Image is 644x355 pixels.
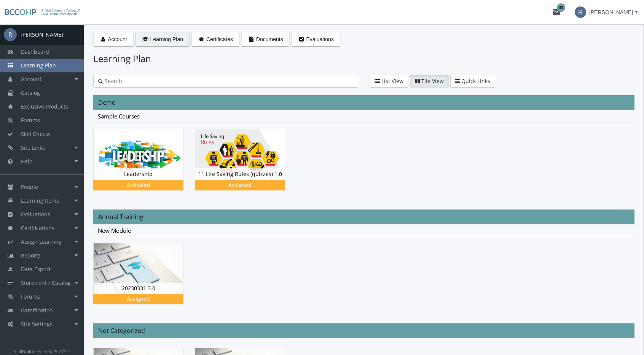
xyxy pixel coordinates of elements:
[306,36,334,42] span: Evaluations
[21,197,59,204] span: Learning Items
[256,36,283,42] span: Documents
[298,37,305,42] i: Evaluations
[552,8,561,17] mat-icon: mail
[21,320,53,328] span: Site Settings
[103,77,353,85] input: Search
[21,211,50,218] span: Evaluations
[191,32,239,46] button: Certificates
[98,227,131,234] span: New Module
[206,36,233,42] span: Certificates
[100,37,107,42] i: Account
[589,5,633,19] span: [PERSON_NAME]
[21,265,51,273] span: Data Export
[198,37,205,42] i: Certificates
[108,36,127,42] span: Account
[21,224,54,232] span: Certifications
[421,77,444,85] span: Tile View
[381,77,403,85] span: List View
[14,348,70,354] small: SkillBuilder® - v.5.25.273.1
[21,307,53,314] span: Gamification
[21,103,68,110] span: Exclusive Products
[93,129,195,201] div: Leadership
[195,168,285,180] div: 11 Life Saving Rules (quizzes) 1.0
[21,75,41,83] span: Account
[135,32,190,46] button: Learning Plan
[150,36,183,42] span: Learning Plan
[98,98,116,107] span: Demo
[93,32,134,46] button: Account
[93,52,634,65] h1: Learning Plan
[94,168,183,180] div: Leadership
[21,89,40,96] span: Catalog
[93,243,195,316] div: 20230331 3.0
[292,32,340,46] button: Evaluations
[21,62,56,69] span: Learning Plan
[21,48,49,55] span: Dashboard
[248,37,255,42] i: Documents
[241,32,290,46] button: Documents
[21,293,40,300] span: Forums
[575,6,586,18] span: R
[21,158,33,165] span: Help
[21,252,41,259] span: Reports
[98,213,143,221] span: Annual Training
[142,37,149,42] i: Learning Plan
[21,144,45,151] span: Site Links
[98,326,145,335] span: Not Categorized
[196,181,284,189] div: Assigned
[95,181,182,189] div: Activated
[98,112,140,120] span: Sample Courses
[94,283,183,294] div: 20230331 3.0
[21,117,40,124] span: Forums
[195,129,296,201] div: 11 Life Saving Rules (quizzes) 1.0
[21,130,51,138] span: Skill Checks
[95,295,182,303] div: Assigned
[21,238,62,245] span: Assign Learning
[21,279,71,286] span: Storefront / Catalog
[21,183,38,190] span: People
[461,77,490,85] span: Quick Links
[4,28,17,41] span: R
[21,31,63,38] div: [PERSON_NAME]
